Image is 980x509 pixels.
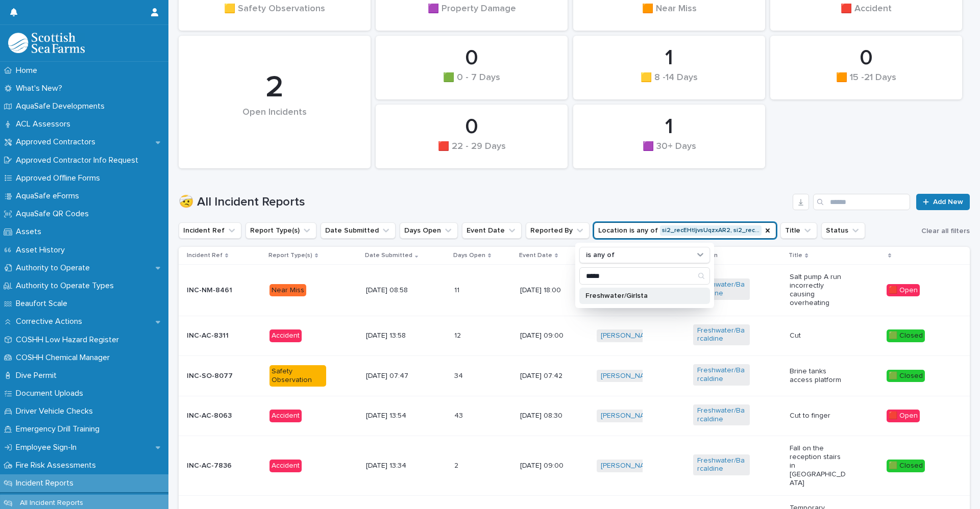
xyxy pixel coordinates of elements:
p: [DATE] 18:00 [520,286,577,295]
p: Fall on the reception stairs in [GEOGRAPHIC_DATA] [790,444,846,487]
p: COSHH Low Hazard Register [12,335,127,345]
span: Clear all filters [921,227,970,235]
p: Employee Sign-In [12,443,85,452]
a: [PERSON_NAME] [601,462,656,470]
div: 2 [196,69,353,106]
p: [DATE] 07:42 [520,372,577,380]
p: ACL Assessors [12,119,79,129]
tr: INC-AC-8311Accident[DATE] 13:581212 [DATE] 09:00[PERSON_NAME] Freshwater/Barcaldine Cut🟩 Closed [179,316,970,356]
div: Safety Observation [269,365,326,387]
a: Freshwater/Barcaldine [697,326,746,344]
p: [DATE] 13:58 [366,332,423,340]
p: 34 [454,370,465,380]
p: Approved Offline Forms [12,173,108,183]
button: Event Date [462,222,522,239]
p: Cut to finger [790,412,846,420]
input: Search [580,268,709,284]
p: Driver Vehicle Checks [12,406,101,416]
img: bPIBxiqnSb2ggTQWdOVV [8,33,85,53]
p: Approved Contractors [12,137,104,147]
p: Cut [790,332,846,340]
tr: INC-AC-8063Accident[DATE] 13:544343 [DATE] 08:30[PERSON_NAME] Freshwater/Barcaldine Cut to finger... [179,396,970,436]
p: Brine tanks access platform [790,367,846,385]
p: 2 [454,460,460,470]
a: Freshwater/Barcaldine [697,406,746,424]
p: INC-AC-8063 [187,412,243,420]
p: [DATE] 09:00 [520,332,577,340]
button: Location [594,222,776,239]
p: 11 [454,284,461,295]
p: Days Open [453,250,485,261]
p: [DATE] 13:34 [366,462,423,470]
p: What's New? [12,84,70,93]
button: Status [821,222,865,239]
a: [PERSON_NAME] [601,412,656,420]
div: Search [579,267,710,285]
p: Salt pump A run incorrectly causing overheating [790,273,846,307]
p: INC-NM-8461 [187,286,243,295]
p: Assets [12,227,50,237]
input: Search [813,194,910,210]
p: 43 [454,410,465,420]
p: Corrective Actions [12,317,90,326]
p: Date Submitted [365,250,412,261]
button: Days Open [400,222,458,239]
div: 1 [591,45,748,71]
button: Date Submitted [321,222,396,239]
p: [DATE] 08:30 [520,412,577,420]
p: INC-AC-8311 [187,332,243,340]
p: Dive Permit [12,371,65,380]
tr: INC-NM-8461Near Miss[DATE] 08:581111 [DATE] 18:00[PERSON_NAME] Freshwater/Barcaldine Salt pump A ... [179,265,970,316]
p: Report Type(s) [268,250,312,261]
div: 🟧 Near Miss [591,4,748,25]
p: Fire Risk Assessments [12,461,104,470]
a: Freshwater/Barcaldine [697,366,746,384]
p: Document Uploads [12,389,91,398]
button: Clear all filters [917,223,970,239]
div: 🟧 15 -21 Days [788,72,945,94]
div: 1 [591,114,748,140]
p: Asset History [12,245,73,255]
button: Title [780,222,817,239]
p: INC-AC-7836 [187,462,243,470]
p: [DATE] 09:00 [520,462,577,470]
p: 12 [454,329,463,340]
div: 🟩 Closed [887,370,925,383]
div: 0 [788,45,945,71]
div: 🟩 Closed [887,460,925,472]
div: Near Miss [269,284,306,297]
p: Incident Ref [187,250,223,261]
p: [DATE] 13:54 [366,412,423,420]
div: Accident [269,329,302,342]
div: 🟥 22 - 29 Days [393,141,550,163]
tr: INC-SO-8077Safety Observation[DATE] 07:473434 [DATE] 07:42[PERSON_NAME] Freshwater/Barcaldine Bri... [179,356,970,396]
div: Accident [269,460,302,472]
p: Title [789,250,802,261]
p: Beaufort Scale [12,299,76,309]
p: Authority to Operate Types [12,281,122,291]
div: 0 [393,45,550,71]
div: Open Incidents [196,107,353,139]
span: Add New [933,198,963,206]
p: COSHH Chemical Manager [12,353,118,363]
p: [DATE] 08:58 [366,286,423,295]
div: 🟨 Safety Observations [196,4,353,25]
div: 🟥 Accident [788,4,945,25]
div: 🟩 Closed [887,329,925,342]
button: Incident Ref [179,222,241,239]
div: 🟥 Open [887,410,920,422]
a: [PERSON_NAME] [601,332,656,340]
p: is any of [586,251,615,260]
div: Accident [269,410,302,422]
div: 🟪 30+ Days [591,141,748,163]
p: Event Date [519,250,552,261]
a: Add New [916,194,970,210]
p: Authority to Operate [12,263,98,273]
h1: 🤕 All Incident Reports [179,195,789,210]
p: INC-SO-8077 [187,372,243,380]
p: Home [12,66,45,75]
p: AquaSafe Developments [12,101,113,111]
p: Freshwater/Girlsta [585,292,694,299]
p: Approved Contractor Info Request [12,156,146,165]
